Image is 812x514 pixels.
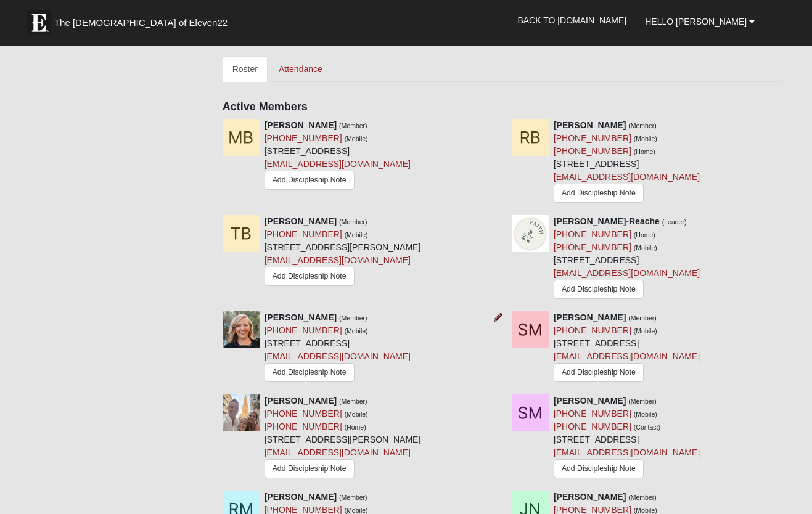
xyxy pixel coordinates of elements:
[554,351,700,361] a: [EMAIL_ADDRESS][DOMAIN_NAME]
[645,17,747,27] span: Hello [PERSON_NAME]
[554,133,631,143] a: [PHONE_NUMBER]
[223,100,782,114] h4: Active Members
[554,363,644,382] a: Add Discipleship Note
[554,268,700,278] a: [EMAIL_ADDRESS][DOMAIN_NAME]
[628,122,657,129] small: (Member)
[634,244,657,251] small: (Mobile)
[339,218,367,226] small: (Member)
[265,267,355,286] a: Add Discipleship Note
[345,423,366,431] small: (Home)
[265,363,355,382] a: Add Discipleship Note
[54,17,228,29] span: The [DEMOGRAPHIC_DATA] of Eleven22
[554,146,631,156] a: [PHONE_NUMBER]
[554,409,631,418] a: [PHONE_NUMBER]
[662,218,687,226] small: (Leader)
[265,171,355,190] a: Add Discipleship Note
[634,410,657,418] small: (Mobile)
[554,280,644,299] a: Add Discipleship Note
[265,325,342,335] a: [PHONE_NUMBER]
[554,312,626,322] strong: [PERSON_NAME]
[27,10,51,35] img: Eleven22 logo
[265,409,342,418] a: [PHONE_NUMBER]
[634,148,655,155] small: (Home)
[265,229,342,239] a: [PHONE_NUMBER]
[345,327,368,335] small: (Mobile)
[265,459,355,478] a: Add Discipleship Note
[345,231,368,239] small: (Mobile)
[634,327,657,335] small: (Mobile)
[339,398,367,405] small: (Member)
[265,311,411,385] div: [STREET_ADDRESS]
[265,422,342,431] a: [PHONE_NUMBER]
[508,5,636,36] a: Back to [DOMAIN_NAME]
[554,229,631,239] a: [PHONE_NUMBER]
[265,351,411,361] a: [EMAIL_ADDRESS][DOMAIN_NAME]
[265,120,337,130] strong: [PERSON_NAME]
[339,122,367,129] small: (Member)
[339,314,367,322] small: (Member)
[634,423,660,431] small: (Contact)
[265,119,411,193] div: [STREET_ADDRESS]
[265,394,421,481] div: [STREET_ADDRESS][PERSON_NAME]
[628,314,657,322] small: (Member)
[554,459,644,478] a: Add Discipleship Note
[554,119,700,206] div: [STREET_ADDRESS]
[554,184,644,203] a: Add Discipleship Note
[554,242,631,252] a: [PHONE_NUMBER]
[265,312,337,322] strong: [PERSON_NAME]
[265,215,421,289] div: [STREET_ADDRESS][PERSON_NAME]
[554,447,700,457] a: [EMAIL_ADDRESS][DOMAIN_NAME]
[345,410,368,418] small: (Mobile)
[345,135,368,142] small: (Mobile)
[265,255,411,265] a: [EMAIL_ADDRESS][DOMAIN_NAME]
[269,56,332,82] a: Attendance
[634,231,655,239] small: (Home)
[554,325,631,335] a: [PHONE_NUMBER]
[628,398,657,405] small: (Member)
[554,394,700,481] div: [STREET_ADDRESS]
[265,447,411,457] a: [EMAIL_ADDRESS][DOMAIN_NAME]
[554,311,700,385] div: [STREET_ADDRESS]
[223,56,268,82] a: Roster
[265,133,342,143] a: [PHONE_NUMBER]
[554,216,660,226] strong: [PERSON_NAME]-Reache
[634,135,657,142] small: (Mobile)
[554,120,626,130] strong: [PERSON_NAME]
[554,396,626,406] strong: [PERSON_NAME]
[20,4,267,35] a: The [DEMOGRAPHIC_DATA] of Eleven22
[265,159,411,169] a: [EMAIL_ADDRESS][DOMAIN_NAME]
[554,172,700,182] a: [EMAIL_ADDRESS][DOMAIN_NAME]
[265,216,337,226] strong: [PERSON_NAME]
[636,6,764,37] a: Hello [PERSON_NAME]
[265,396,337,406] strong: [PERSON_NAME]
[554,215,700,302] div: [STREET_ADDRESS]
[554,422,631,431] a: [PHONE_NUMBER]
